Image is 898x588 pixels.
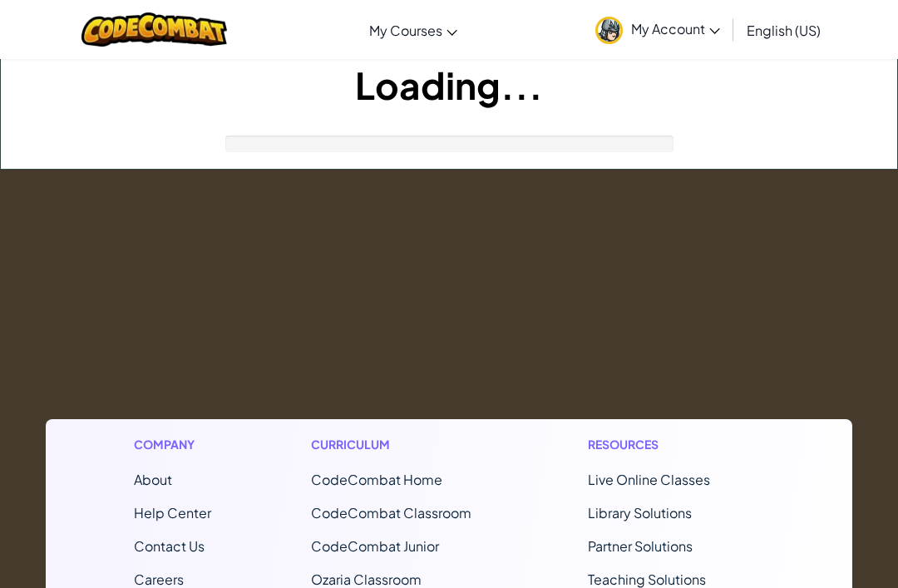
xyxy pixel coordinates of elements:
[738,7,829,52] a: English (US)
[311,436,488,453] h1: Curriculum
[369,22,442,39] span: My Courses
[631,20,720,37] span: My Account
[361,7,466,52] a: My Courses
[587,3,728,56] a: My Account
[311,571,422,588] a: Ozaria Classroom
[134,504,211,521] a: Help Center
[134,571,184,588] a: Careers
[747,22,821,39] span: English (US)
[588,504,692,521] a: Library Solutions
[311,471,442,488] span: CodeCombat Home
[588,571,706,588] a: Teaching Solutions
[134,537,205,555] span: Contact Us
[595,17,623,44] img: avatar
[81,12,227,47] img: CodeCombat logo
[134,471,172,488] a: About
[588,471,710,488] a: Live Online Classes
[588,436,765,453] h1: Resources
[1,59,897,111] h1: Loading...
[134,436,211,453] h1: Company
[311,504,471,521] a: CodeCombat Classroom
[311,537,439,555] a: CodeCombat Junior
[588,537,693,555] a: Partner Solutions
